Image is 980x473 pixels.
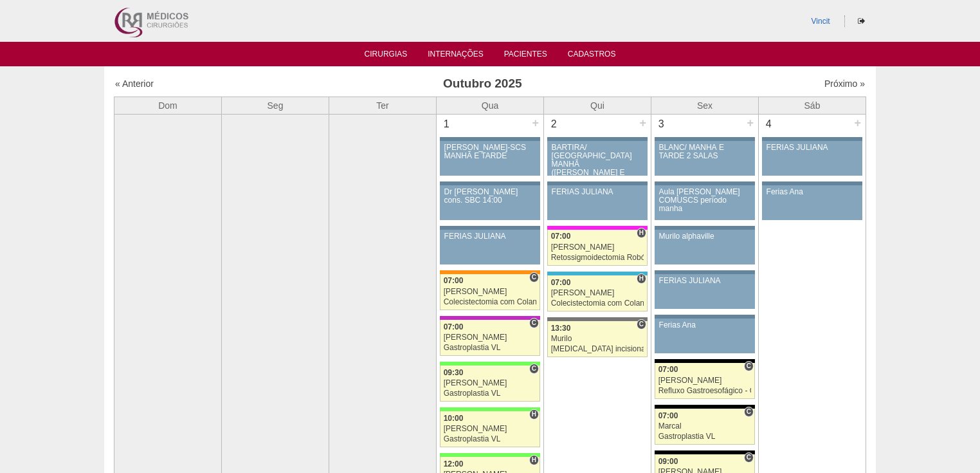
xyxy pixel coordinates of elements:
[428,50,484,62] a: Internações
[529,318,539,328] span: Consultório
[222,97,329,114] th: Seg
[504,50,547,62] a: Pacientes
[655,185,755,220] a: Aula [PERSON_NAME] COMUSCS período manha
[655,405,755,409] div: Key: Blanc
[444,276,464,285] span: 07:00
[440,270,540,274] div: Key: São Luiz - SCS
[658,457,678,466] span: 09:00
[444,414,464,423] span: 10:00
[655,359,755,363] div: Key: Blanc
[655,181,755,185] div: Key: Aviso
[852,115,863,131] div: +
[440,274,540,310] a: C 07:00 [PERSON_NAME] Colecistectomia com Colangiografia VL
[744,407,754,417] span: Consultório
[655,226,755,230] div: Key: Aviso
[547,226,648,230] div: Key: Pro Matre
[437,115,457,134] div: 1
[444,322,464,331] span: 07:00
[440,181,540,185] div: Key: Aviso
[658,365,678,374] span: 07:00
[114,97,222,114] th: Dom
[655,363,755,399] a: C 07:00 [PERSON_NAME] Refluxo Gastroesofágico - Cirurgia VL
[544,115,564,134] div: 2
[658,432,752,441] div: Gastroplastia VL
[530,115,541,131] div: +
[659,277,751,285] div: FERIAS JULIANA
[745,115,756,131] div: +
[547,317,648,321] div: Key: Santa Catarina
[659,188,751,214] div: Aula [PERSON_NAME] COMUSCS período manha
[547,230,648,266] a: H 07:00 [PERSON_NAME] Retossigmoidectomia Robótica
[812,17,830,26] a: Vincit
[529,455,539,465] span: Hospital
[547,137,648,141] div: Key: Aviso
[551,289,644,297] div: [PERSON_NAME]
[759,97,866,114] th: Sáb
[637,228,646,238] span: Hospital
[552,144,644,194] div: BARTIRA/ [GEOGRAPHIC_DATA] MANHÃ ([PERSON_NAME] E ANA)/ SANTA JOANA -TARDE
[655,315,755,319] div: Key: Aviso
[444,333,537,342] div: [PERSON_NAME]
[655,409,755,445] a: C 07:00 Marcal Gastroplastia VL
[444,188,536,205] div: Dr [PERSON_NAME] cons. SBC 14:00
[440,185,540,220] a: Dr [PERSON_NAME] cons. SBC 14:00
[440,453,540,457] div: Key: Brasil
[759,115,779,134] div: 4
[440,320,540,356] a: C 07:00 [PERSON_NAME] Gastroplastia VL
[444,389,537,398] div: Gastroplastia VL
[552,188,644,196] div: FERIAS JULIANA
[444,425,537,433] div: [PERSON_NAME]
[824,79,865,89] a: Próximo »
[637,319,646,329] span: Consultório
[658,422,752,431] div: Marcal
[658,376,752,385] div: [PERSON_NAME]
[551,278,571,287] span: 07:00
[637,115,648,131] div: +
[767,144,858,152] div: FERIAS JULIANA
[659,144,751,160] div: BLANC/ MANHÃ E TARDE 2 SALAS
[544,97,651,114] th: Qui
[365,50,408,62] a: Cirurgias
[655,450,755,454] div: Key: Blanc
[551,299,644,308] div: Colecistectomia com Colangiografia VL
[547,272,648,275] div: Key: Neomater
[329,97,437,114] th: Ter
[444,459,464,468] span: 12:00
[551,335,644,343] div: Murilo
[551,254,644,262] div: Retossigmoidectomia Robótica
[762,137,862,141] div: Key: Aviso
[568,50,616,62] a: Cadastros
[744,361,754,371] span: Consultório
[440,316,540,320] div: Key: Maria Braido
[444,144,536,160] div: [PERSON_NAME]-SCS MANHÃ E TARDE
[440,407,540,411] div: Key: Brasil
[529,272,539,283] span: Consultório
[437,97,544,114] th: Qua
[551,232,571,241] span: 07:00
[440,362,540,366] div: Key: Brasil
[440,411,540,447] a: H 10:00 [PERSON_NAME] Gastroplastia VL
[659,321,751,329] div: Ferias Ana
[551,243,644,252] div: [PERSON_NAME]
[655,319,755,353] a: Ferias Ana
[529,364,539,374] span: Consultório
[444,368,464,377] span: 09:30
[551,345,644,353] div: [MEDICAL_DATA] incisional Robótica
[655,137,755,141] div: Key: Aviso
[551,324,571,333] span: 13:30
[547,275,648,311] a: H 07:00 [PERSON_NAME] Colecistectomia com Colangiografia VL
[651,115,671,134] div: 3
[529,409,539,420] span: Hospital
[440,226,540,230] div: Key: Aviso
[547,185,648,220] a: FERIAS JULIANA
[547,141,648,176] a: BARTIRA/ [GEOGRAPHIC_DATA] MANHÃ ([PERSON_NAME] E ANA)/ SANTA JOANA -TARDE
[659,232,751,241] div: Murilo alphaville
[440,230,540,264] a: FERIAS JULIANA
[444,232,536,241] div: FERIAS JULIANA
[637,274,646,284] span: Hospital
[762,141,862,176] a: FERIAS JULIANA
[655,141,755,176] a: BLANC/ MANHÃ E TARDE 2 SALAS
[444,435,537,443] div: Gastroplastia VL
[767,188,858,196] div: Ferias Ana
[762,185,862,220] a: Ferias Ana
